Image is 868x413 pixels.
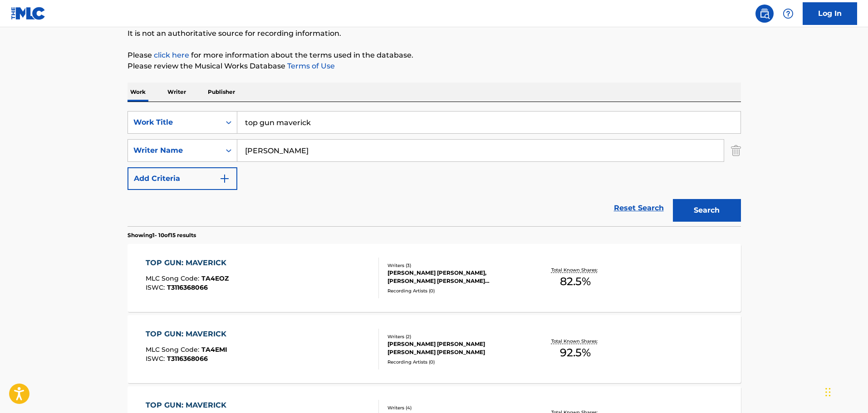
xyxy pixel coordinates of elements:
a: Reset Search [609,198,668,218]
p: Please for more information about the terms used in the database. [128,50,741,61]
div: Writers ( 3 ) [387,262,525,269]
div: [PERSON_NAME] [PERSON_NAME], [PERSON_NAME] [PERSON_NAME] [PERSON_NAME] [PERSON_NAME] [387,269,525,285]
p: Please review the Musical Works Database [128,61,741,72]
button: Add Criteria [128,167,237,190]
a: TOP GUN: MAVERICKMLC Song Code:TA4EOZISWC:T3116368066Writers (3)[PERSON_NAME] [PERSON_NAME], [PER... [128,244,741,312]
div: Writers ( 4 ) [387,404,525,411]
p: Writer [165,83,189,102]
div: Recording Artists ( 0 ) [387,359,525,365]
span: ISWC : [146,283,167,292]
span: T3116368066 [167,355,208,363]
div: Writer Name [133,145,215,156]
form: Search Form [128,111,741,226]
span: MLC Song Code : [146,274,201,282]
p: It is not an authoritative source for recording information. [128,28,741,39]
div: Drag [825,379,831,406]
span: MLC Song Code : [146,345,201,354]
img: search [759,8,770,19]
div: Writers ( 2 ) [387,333,525,340]
a: Public Search [755,5,774,23]
div: [PERSON_NAME] [PERSON_NAME] [PERSON_NAME] [PERSON_NAME] [387,340,525,356]
span: T3116368066 [167,283,208,292]
p: Showing 1 - 10 of 15 results [128,231,196,239]
a: TOP GUN: MAVERICKMLC Song Code:TA4EMIISWC:T3116368066Writers (2)[PERSON_NAME] [PERSON_NAME] [PERS... [128,315,741,383]
div: Recording Artists ( 0 ) [387,287,525,294]
a: Log In [803,2,857,25]
img: MLC Logo [11,7,46,20]
div: TOP GUN: MAVERICK [146,400,231,411]
a: Terms of Use [285,62,335,70]
img: help [783,8,794,19]
span: 82.5 % [560,273,591,290]
iframe: Chat Widget [823,369,868,413]
p: Total Known Shares: [551,267,600,273]
div: TOP GUN: MAVERICK [146,258,231,268]
button: Search [673,199,741,222]
span: 92.5 % [560,345,591,361]
a: click here [154,51,189,59]
p: Work [128,83,148,102]
div: Help [779,5,797,23]
img: 9d2ae6d4665cec9f34b9.svg [219,173,230,184]
span: TA4EOZ [201,274,229,282]
p: Total Known Shares: [551,338,600,345]
span: TA4EMI [201,345,227,354]
span: ISWC : [146,355,167,363]
img: Delete Criterion [731,139,741,162]
div: TOP GUN: MAVERICK [146,329,231,340]
div: Work Title [133,117,215,128]
p: Publisher [205,83,238,102]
